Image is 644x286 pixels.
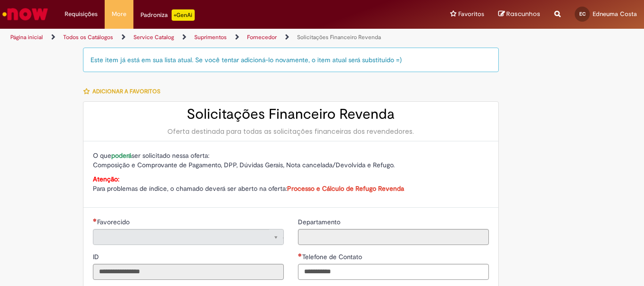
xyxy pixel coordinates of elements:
span: EC [579,11,586,17]
input: Telefone de Contato [298,264,489,280]
div: Este item já está em sua lista atual. Se você tentar adicioná-lo novamente, o item atual será sub... [83,48,499,72]
label: Somente leitura - Necessários - Favorecido [93,217,132,227]
span: Somente leitura - ID [93,253,101,261]
strong: Atenção: [93,175,119,183]
h2: Solicitações Financeiro Revenda [93,106,489,122]
input: ID [93,264,284,280]
label: Somente leitura - Departamento [298,217,342,227]
a: Service Catalog [133,33,174,41]
p: Para problemas de índice, o chamado deverá ser aberto na oferta: [93,174,489,193]
a: Fornecedor [247,33,277,41]
a: Processo e Cálculo de Refugo Revenda [287,184,404,193]
a: Página inicial [10,33,43,41]
a: Suprimentos [194,33,227,41]
span: Necessários [93,218,97,222]
strong: poderá [111,151,132,160]
span: Necessários - Favorecido [97,218,132,226]
ul: Trilhas de página [7,29,422,46]
a: Todos os Catálogos [63,33,113,41]
a: Limpar campo Favorecido [93,229,284,245]
span: Requisições [65,9,98,19]
span: Obrigatório Preenchido [298,253,302,257]
span: Somente leitura - Departamento [298,218,342,226]
span: Edneuma Costa [593,10,637,18]
a: Rascunhos [498,10,540,19]
p: O que ser solicitado nessa oferta: Composição e Comprovante de Pagamento, DPP, Dúvidas Gerais, No... [93,151,489,170]
label: Somente leitura - ID [93,252,101,261]
input: Departamento [298,229,489,245]
span: Rascunhos [506,9,540,18]
span: Telefone de Contato [302,253,364,261]
span: More [112,9,126,19]
div: Oferta destinada para todas as solicitações financeiras dos revendedores. [93,127,489,136]
button: Adicionar a Favoritos [83,82,165,101]
a: Solicitações Financeiro Revenda [297,33,381,41]
span: Adicionar a Favoritos [92,88,160,95]
img: ServiceNow [1,5,50,24]
div: Padroniza [140,9,195,21]
p: +GenAi [172,9,195,21]
span: Favoritos [458,9,484,19]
